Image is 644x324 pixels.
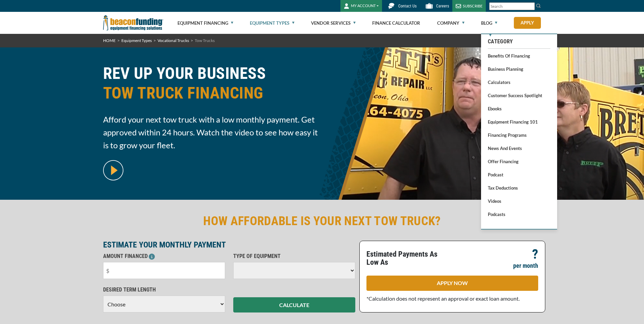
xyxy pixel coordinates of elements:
[366,276,538,291] a: APPLY NOW
[103,213,541,229] h2: HOW AFFORDABLE IS YOUR NEXT TOW TRUCK?
[103,241,355,249] p: ESTIMATE YOUR MONTHLY PAYMENT
[103,113,318,152] span: Afford your next tow truck with a low monthly payment. Get approved within 24 hours. Watch the vi...
[103,38,116,43] a: HOME
[488,170,550,179] a: Podcast
[513,262,538,270] p: per month
[488,78,550,86] a: Calculators
[366,250,448,266] p: Estimated Payments As Low As
[489,2,535,10] input: Search
[103,64,318,108] h1: REV UP YOUR BUSINESS
[233,252,355,260] p: TYPE OF EQUIPMENT
[103,252,225,260] p: AMOUNT FINANCED
[488,65,550,73] a: Business Planning
[103,83,318,103] span: TOW TRUCK FINANCING
[488,51,550,60] a: Benefits of Financing
[488,157,550,166] a: Offer Financing
[103,160,123,180] img: video modal pop-up play button
[250,12,294,34] a: Equipment Types
[488,131,550,139] a: Financing Programs
[103,262,225,279] input: $
[437,12,464,34] a: Company
[233,297,355,312] button: CALCULATE
[158,38,189,43] a: Vocational Trucks
[532,250,538,258] p: ?
[488,197,550,205] a: Videos
[528,4,533,9] a: Clear search text
[488,38,550,46] a: Category
[436,4,449,8] span: Careers
[536,3,541,8] img: Search
[398,4,416,8] span: Contact Us
[488,183,550,192] a: Tax Deductions
[488,144,550,152] a: News and Events
[514,17,541,29] a: Apply
[488,117,550,126] a: Equipment Financing 101
[311,12,356,34] a: Vendor Services
[121,38,152,43] a: Equipment Types
[488,104,550,113] a: Ebooks
[103,286,225,294] p: DESIRED TERM LENGTH
[372,12,420,34] a: Finance Calculator
[488,210,550,218] a: Podcasts
[488,91,550,100] a: Customer Success Spotlight
[177,12,233,34] a: Equipment Financing
[103,12,163,34] img: Beacon Funding Corporation logo
[481,12,497,34] a: Blog
[366,295,520,302] span: *Calculation does not represent an approval or exact loan amount.
[195,38,215,43] span: Tow Trucks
